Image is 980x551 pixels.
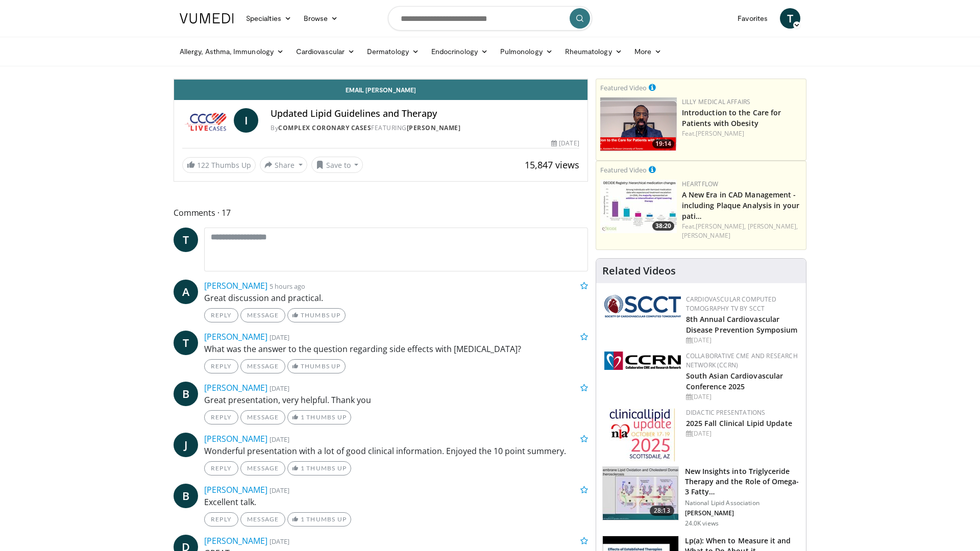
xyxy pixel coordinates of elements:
[494,41,559,62] a: Pulmonology
[269,435,289,444] small: [DATE]
[269,384,289,393] small: [DATE]
[204,343,588,355] p: What was the answer to the question regarding side effects with [MEDICAL_DATA]?
[600,180,677,233] a: 38:20
[525,159,579,171] span: 15,847 views
[600,97,677,151] a: 19:14
[287,308,345,322] a: Thumbs Up
[686,336,798,345] div: [DATE]
[204,535,267,546] a: [PERSON_NAME]
[609,408,675,462] img: d65bce67-f81a-47c5-b47d-7b8806b59ca8.jpg.150x105_q85_autocrop_double_scale_upscale_version-0.2.jpg
[240,410,285,424] a: Message
[696,129,744,138] a: [PERSON_NAME]
[287,512,351,527] a: 1 Thumbs Up
[240,308,285,322] a: Message
[204,433,267,444] a: [PERSON_NAME]
[204,496,588,508] p: Excellent talk.
[602,265,676,277] h4: Related Videos
[271,123,579,133] div: By FEATURING
[628,41,668,62] a: More
[301,464,305,472] span: 1
[174,80,587,100] a: Email [PERSON_NAME]
[174,41,290,62] a: Allergy, Asthma, Immunology
[686,408,798,417] div: Didactic Presentations
[551,139,579,148] div: [DATE]
[603,467,678,520] img: 45ea033d-f728-4586-a1ce-38957b05c09e.150x105_q85_crop-smart_upscale.jpg
[600,97,677,151] img: acc2e291-ced4-4dd5-b17b-d06994da28f3.png.150x105_q85_crop-smart_upscale.png
[686,371,783,391] a: South Asian Cardiovascular Conference 2025
[407,123,461,132] a: [PERSON_NAME]
[234,108,258,133] a: I
[240,8,298,29] a: Specialties
[685,466,800,497] h3: New Insights into Triglyceride Therapy and the Role of Omega-3 Fatty…
[686,295,777,313] a: Cardiovascular Computed Tomography TV by SCCT
[311,157,363,173] button: Save to
[682,231,730,240] a: [PERSON_NAME]
[600,165,647,174] small: Featured Video
[685,519,719,528] p: 24.0K views
[204,292,588,304] p: Great discussion and practical.
[197,160,209,170] span: 122
[780,8,800,29] span: T
[652,221,674,231] span: 38:20
[748,222,798,231] a: [PERSON_NAME],
[174,484,198,508] a: B
[269,333,289,342] small: [DATE]
[174,206,588,219] span: Comments 17
[600,83,647,92] small: Featured Video
[287,359,345,373] a: Thumbs Up
[686,392,798,402] div: [DATE]
[240,461,285,475] a: Message
[685,509,800,517] p: [PERSON_NAME]
[301,413,305,421] span: 1
[204,410,238,424] a: Reply
[686,418,792,428] a: 2025 Fall Clinical Lipid Update
[682,222,802,240] div: Feat.
[240,359,285,373] a: Message
[269,486,289,495] small: [DATE]
[204,512,238,527] a: Reply
[174,382,198,406] a: B
[600,180,677,233] img: 738d0e2d-290f-4d89-8861-908fb8b721dc.150x105_q85_crop-smart_upscale.jpg
[204,308,238,322] a: Reply
[174,228,198,252] a: T
[278,123,371,132] a: Complex Coronary Cases
[650,506,674,516] span: 28:13
[686,314,798,335] a: 8th Annual Cardiovascular Disease Prevention Symposium
[682,180,719,188] a: Heartflow
[204,484,267,495] a: [PERSON_NAME]
[260,157,307,173] button: Share
[182,108,230,133] img: Complex Coronary Cases
[425,41,494,62] a: Endocrinology
[174,433,198,457] a: J
[652,139,674,148] span: 19:14
[174,331,198,355] a: T
[388,6,592,31] input: Search topics, interventions
[602,466,800,528] a: 28:13 New Insights into Triglyceride Therapy and the Role of Omega-3 Fatty… National Lipid Associ...
[180,13,234,23] img: VuMedi Logo
[682,108,781,128] a: Introduction to the Care for Patients with Obesity
[287,410,351,424] a: 1 Thumbs Up
[559,41,628,62] a: Rheumatology
[204,331,267,342] a: [PERSON_NAME]
[240,512,285,527] a: Message
[204,359,238,373] a: Reply
[269,537,289,546] small: [DATE]
[686,352,798,369] a: Collaborative CME and Research Network (CCRN)
[269,282,305,291] small: 5 hours ago
[204,382,267,393] a: [PERSON_NAME]
[204,280,267,291] a: [PERSON_NAME]
[204,461,238,475] a: Reply
[204,394,588,406] p: Great presentation, very helpful. Thank you
[731,8,774,29] a: Favorites
[604,295,681,317] img: 51a70120-4f25-49cc-93a4-67582377e75f.png.150x105_q85_autocrop_double_scale_upscale_version-0.2.png
[682,190,799,221] a: A New Era in CAD Management - including Plaque Analysis in your pati…
[298,8,345,29] a: Browse
[686,429,798,438] div: [DATE]
[174,280,198,304] a: A
[182,157,256,173] a: 122 Thumbs Up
